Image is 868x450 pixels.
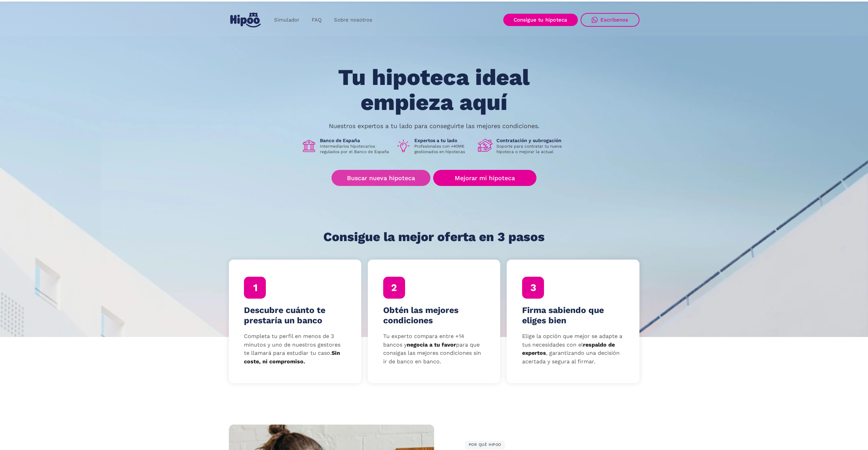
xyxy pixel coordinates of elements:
[414,143,472,154] p: Profesionales con +40M€ gestionados en hipotecas
[600,17,629,23] div: Escríbenos
[581,13,639,27] a: Escríbenos
[244,332,346,366] p: Completa tu perfil en menos de 3 minutos y uno de nuestros gestores te llamará para estudiar tu c...
[414,137,472,143] h1: Expertos a tu lado
[306,13,328,27] a: FAQ
[304,65,563,115] h1: Tu hipoteca ideal empieza aquí
[465,441,505,450] div: POR QUÉ HIPOO
[328,13,378,27] a: Sobre nosotros
[522,305,624,326] h4: Firma sabiendo que eliges bien
[407,341,456,348] strong: negocia a tu favor
[320,143,390,154] p: Intermediarios hipotecarios regulados por el Banco de España
[320,137,390,143] h1: Banco de España
[496,137,567,143] h1: Contratación y subrogación
[268,13,306,27] a: Simulador
[433,170,536,186] a: Mejorar mi hipoteca
[323,230,545,244] h1: Consigue la mejor oferta en 3 pasos
[244,350,340,365] strong: Sin coste, ni compromiso.
[522,332,624,366] p: Elige la opción que mejor se adapte a tus necesidades con el , garantizando una decisión acertada...
[503,14,578,26] a: Consigue tu hipoteca
[332,170,430,186] a: Buscar nueva hipoteca
[329,123,540,129] p: Nuestros expertos a tu lado para conseguirte las mejores condiciones.
[383,332,485,366] p: Tu experto compara entre +14 bancos y para que consigas las mejores condiciones sin ir de banco e...
[229,10,262,30] a: home
[496,143,567,154] p: Soporte para contratar tu nueva hipoteca o mejorar la actual
[244,305,346,326] h4: Descubre cuánto te prestaría un banco
[383,305,485,326] h4: Obtén las mejores condiciones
